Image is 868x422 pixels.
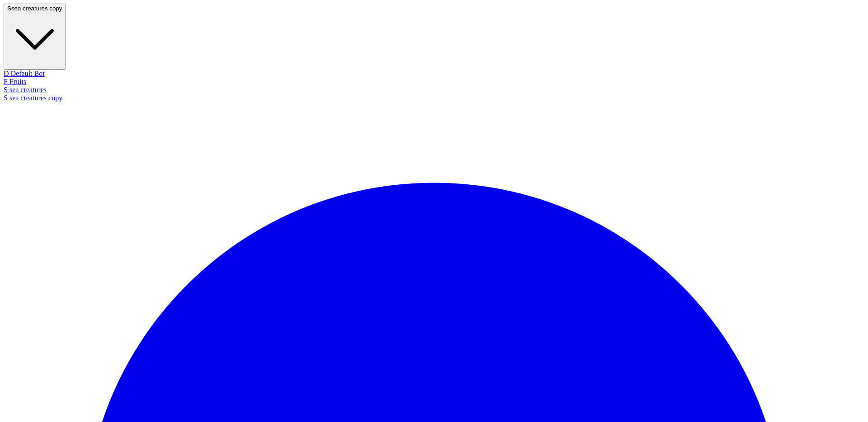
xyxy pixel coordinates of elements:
div: Fruits [4,78,864,86]
div: sea creatures copy [4,94,864,102]
div: sea creatures [4,86,864,94]
span: F [4,78,8,85]
span: S [4,94,8,102]
div: Default Bot [4,70,864,78]
span: S [7,5,11,12]
span: D [4,70,9,77]
span: sea creatures copy [11,5,62,12]
button: Ssea creatures copy [4,4,66,70]
span: S [4,86,8,94]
